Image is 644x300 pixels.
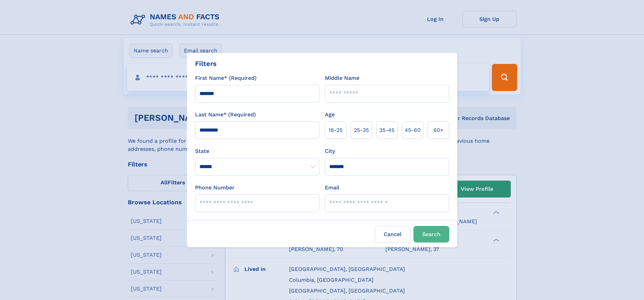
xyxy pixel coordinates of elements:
[195,184,235,192] label: Phone Number
[379,126,395,134] span: 35‑45
[195,59,217,69] div: Filters
[195,111,256,119] label: Last Name* (Required)
[375,226,411,243] label: Cancel
[195,74,257,82] label: First Name* (Required)
[325,184,339,192] label: Email
[325,147,335,155] label: City
[413,226,449,243] button: Search
[405,126,421,134] span: 45‑60
[325,111,335,119] label: Age
[325,74,359,82] label: Middle Name
[195,147,319,155] label: State
[329,126,342,134] span: 18‑25
[433,126,444,134] span: 60+
[354,126,369,134] span: 25‑35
